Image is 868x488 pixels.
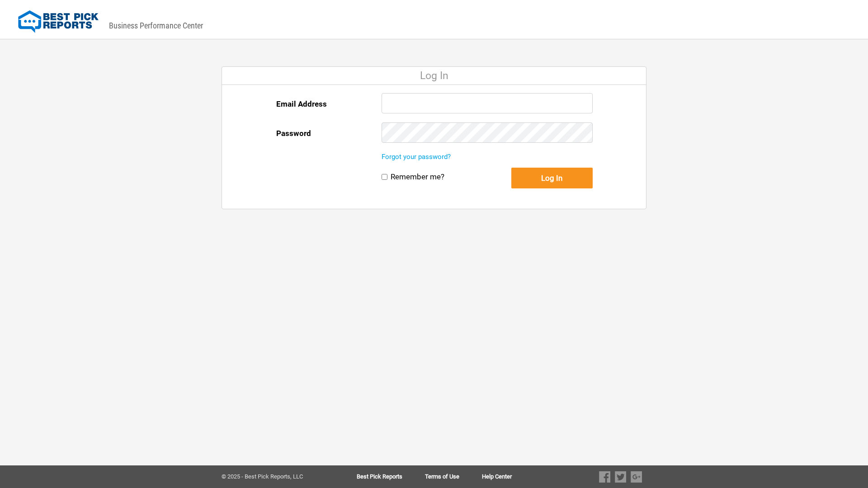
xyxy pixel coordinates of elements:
button: Log In [511,168,593,188]
label: Email Address [276,93,327,115]
a: Help Center [482,474,512,480]
div: Log In [222,67,646,85]
div: © 2025 - Best Pick Reports, LLC [222,474,328,480]
label: Remember me? [391,172,444,182]
a: Best Pick Reports [357,474,425,480]
a: Forgot your password? [382,153,451,161]
label: Password [276,122,311,144]
a: Terms of Use [425,474,482,480]
img: Best Pick Reports Logo [18,10,99,33]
